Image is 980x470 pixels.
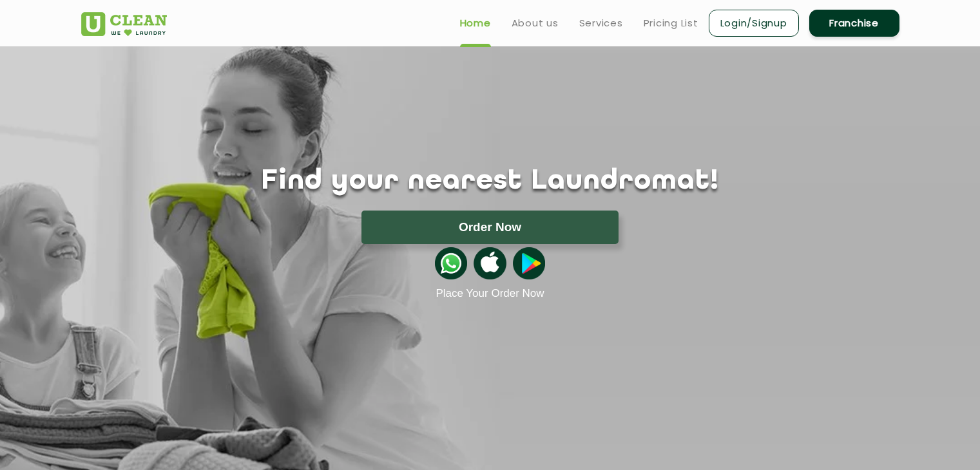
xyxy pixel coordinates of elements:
img: UClean Laundry and Dry Cleaning [81,12,167,36]
a: Login/Signup [709,10,799,37]
a: Place Your Order Now [436,287,544,300]
img: whatsappicon.png [435,247,467,279]
img: apple-icon.png [474,247,506,279]
a: Pricing List [644,15,698,31]
a: Franchise [809,10,899,37]
button: Order Now [361,211,619,244]
img: playstoreicon.png [513,247,545,279]
h1: Find your nearest Laundromat! [72,165,909,198]
a: Services [579,15,623,31]
a: About us [512,15,559,31]
a: Home [460,15,491,31]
